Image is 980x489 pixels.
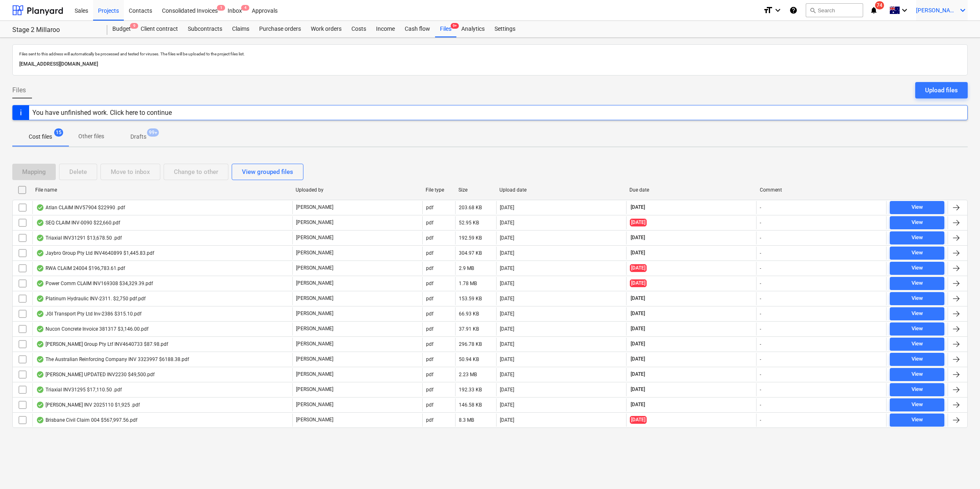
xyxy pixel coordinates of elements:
[254,21,306,37] a: Purchase orders
[296,310,333,317] p: [PERSON_NAME]
[296,371,333,378] p: [PERSON_NAME]
[36,280,153,287] div: Power Comm CLAIM INV169308 $34,329.39.pdf
[870,5,878,15] i: notifications
[296,340,333,347] p: [PERSON_NAME]
[890,368,944,381] button: View
[760,281,761,286] div: -
[630,401,646,408] span: [DATE]
[629,187,753,193] div: Due date
[296,249,333,256] p: [PERSON_NAME]
[426,311,433,317] div: pdf
[912,354,923,364] div: View
[760,372,761,377] div: -
[435,21,456,37] div: Files
[242,167,293,177] div: View grouped files
[500,296,514,302] div: [DATE]
[890,322,944,336] button: View
[400,21,435,37] div: Cash flow
[500,417,514,423] div: [DATE]
[459,265,474,271] div: 2.9 MB
[912,324,923,334] div: View
[36,326,148,332] div: Nucon Concrete Invoice 381317 $3,146.00.pdf
[36,341,168,347] div: [PERSON_NAME] Group Pty Ltf INV4640733 $87.98.pdf
[760,187,883,193] div: Comment
[36,311,44,317] div: OCR finished
[890,414,944,427] button: View
[36,386,122,393] div: Triaxial INV31295 $17,110.50 .pdf
[912,309,923,318] div: View
[915,82,968,98] button: Upload files
[809,7,816,14] span: search
[36,341,44,347] div: OCR finished
[296,401,333,408] p: [PERSON_NAME]
[912,400,923,409] div: View
[426,372,433,377] div: pdf
[426,296,433,302] div: pdf
[296,265,333,272] p: [PERSON_NAME]
[630,356,646,363] span: [DATE]
[500,387,514,393] div: [DATE]
[12,85,26,95] span: Files
[630,219,647,226] span: [DATE]
[500,205,514,210] div: [DATE]
[29,133,52,141] p: Cost files
[912,279,923,288] div: View
[459,402,482,408] div: 146.58 KB
[296,325,333,332] p: [PERSON_NAME]
[136,21,183,37] a: Client contract
[19,60,961,69] p: [EMAIL_ADDRESS][DOMAIN_NAME]
[36,204,44,211] div: OCR finished
[912,370,923,379] div: View
[630,234,646,241] span: [DATE]
[500,265,514,271] div: [DATE]
[306,21,346,37] a: Work orders
[78,132,104,141] p: Other files
[36,417,44,423] div: OCR finished
[217,5,225,11] span: 1
[500,402,514,408] div: [DATE]
[456,21,490,37] a: Analytics
[459,235,482,241] div: 192.59 KB
[760,387,761,393] div: -
[760,341,761,347] div: -
[760,265,761,271] div: -
[500,281,514,286] div: [DATE]
[890,231,944,244] button: View
[459,281,477,286] div: 1.78 MB
[630,279,647,287] span: [DATE]
[227,21,254,37] div: Claims
[912,203,923,212] div: View
[760,235,761,241] div: -
[296,416,333,423] p: [PERSON_NAME]
[760,220,761,226] div: -
[296,234,333,241] p: [PERSON_NAME]
[36,356,189,363] div: The Australian Reinforcing Company INV 3323997 $6188.38.pdf
[760,417,761,423] div: -
[890,216,944,229] button: View
[107,21,136,37] a: Budget9
[925,85,958,96] div: Upload files
[789,5,798,15] i: Knowledge base
[763,5,773,15] i: format_size
[426,326,433,332] div: pdf
[232,164,303,180] button: View grouped files
[147,128,159,137] span: 99+
[630,371,646,378] span: [DATE]
[36,417,137,423] div: Brisbane Civil Claim 004 $567,997.56.pdf
[435,21,456,37] a: Files9+
[36,265,125,272] div: RWA CLAIM 24004 $196,783.61.pdf
[912,385,923,394] div: View
[426,235,433,241] div: pdf
[490,21,520,37] a: Settings
[760,356,761,362] div: -
[36,235,44,241] div: OCR finished
[500,372,514,377] div: [DATE]
[426,250,433,256] div: pdf
[459,372,477,377] div: 2.23 MB
[36,371,44,378] div: OCR finished
[500,341,514,347] div: [DATE]
[36,326,44,332] div: OCR finished
[630,204,646,211] span: [DATE]
[630,264,647,272] span: [DATE]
